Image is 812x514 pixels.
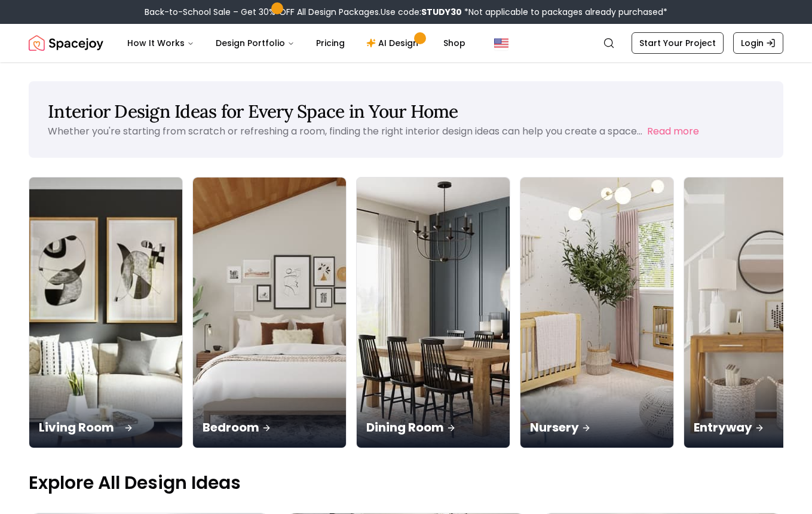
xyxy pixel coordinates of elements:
[647,124,699,139] button: Read more
[192,177,347,448] a: BedroomBedroom
[206,31,304,55] button: Design Portfolio
[632,32,724,54] a: Start Your Project
[520,178,673,448] img: Nursery
[48,124,642,138] p: Whether you're starting from scratch or refreshing a room, finding the right interior design idea...
[29,31,103,55] img: Spacejoy Logo
[733,32,783,54] a: Login
[356,177,510,448] a: Dining RoomDining Room
[434,31,475,55] a: Shop
[193,178,346,448] img: Bedroom
[39,419,173,436] p: Living Room
[145,6,667,18] div: Back-to-School Sale – Get 30% OFF All Design Packages.
[357,178,510,448] img: Dining Room
[421,6,462,18] b: STUDY30
[29,472,783,494] p: Explore All Design Ideas
[48,100,764,122] h1: Interior Design Ideas for Every Space in Your Home
[381,6,462,18] span: Use code:
[307,31,354,55] a: Pricing
[357,31,431,55] a: AI Design
[366,419,500,436] p: Dining Room
[26,171,186,455] img: Living Room
[118,31,204,55] button: How It Works
[118,31,475,55] nav: Main
[203,419,336,436] p: Bedroom
[462,6,667,18] span: *Not applicable to packages already purchased*
[29,177,183,448] a: Living RoomLiving Room
[530,419,664,436] p: Nursery
[494,36,508,50] img: United States
[520,177,674,448] a: NurseryNursery
[29,24,783,62] nav: Global
[29,31,103,55] a: Spacejoy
